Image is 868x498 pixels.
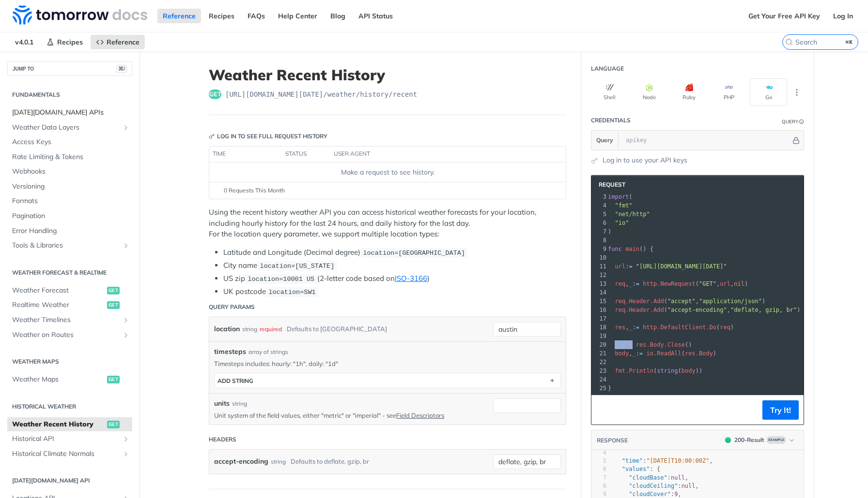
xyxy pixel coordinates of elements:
[594,474,688,481] span: : ,
[260,263,334,270] span: location=[US_STATE]
[699,298,762,305] span: "application/json"
[7,372,132,387] a: Weather Mapsget
[7,150,132,164] a: Rate Limiting & Tokens
[615,350,629,357] span: body
[122,316,130,324] button: Show subpages for Weather Timelines
[223,273,566,284] li: US zip (2-letter code based on )
[657,350,682,357] span: ReadAll
[271,454,286,469] div: string
[629,474,667,481] span: "cloudBase"
[12,315,120,325] span: Weather Timelines
[215,373,560,388] button: ADD string
[248,348,288,356] div: array of strings
[608,385,611,392] span: }
[591,375,608,384] div: 24
[629,324,632,331] span: _
[622,466,650,472] span: "values"
[615,324,625,331] span: res
[660,280,695,287] span: NewRequest
[657,280,660,287] span: .
[157,9,201,23] a: Reference
[248,276,314,283] span: location=10001 US
[636,280,639,287] span: =
[667,307,727,313] span: "accept-encoding"
[7,120,132,135] a: Weather Data LayersShow subpages for Weather Data Layers
[785,38,793,46] svg: Search
[122,331,130,339] button: Show subpages for Weather on Routes
[791,135,801,145] button: Hide
[7,357,132,366] h2: Weather Maps
[594,483,699,489] span: : ,
[591,219,608,227] div: 6
[670,78,708,106] button: Ruby
[57,38,83,46] span: Recipes
[591,192,608,201] div: 3
[7,194,132,208] a: Formats
[660,324,706,331] span: DefaultClient
[629,280,632,287] span: _
[594,466,660,472] span: : {
[782,118,804,125] div: QueryInformation
[223,260,566,271] li: City name
[214,347,246,357] span: timesteps
[268,289,315,296] span: location=SW1
[608,193,633,200] span: (
[214,454,268,469] label: accept-encoding
[325,9,351,23] a: Blog
[685,350,696,357] span: res
[799,119,804,124] i: Information
[591,78,628,106] button: Shell
[122,242,130,249] button: Show subpages for Tools & Libraries
[596,136,613,145] span: Query
[591,210,608,219] div: 5
[608,246,622,252] span: func
[260,322,282,336] div: required
[591,271,608,279] div: 12
[629,263,632,270] span: =
[591,314,608,323] div: 17
[591,279,608,288] div: 13
[591,349,608,358] div: 21
[209,435,236,444] div: Headers
[363,249,465,257] span: location=[GEOGRAPHIC_DATA]
[107,421,120,428] span: get
[287,322,387,336] div: Defaults to [GEOGRAPHIC_DATA]
[10,35,39,49] span: v4.0.1
[7,90,132,99] h2: Fundamentals
[122,435,130,443] button: Show subpages for Historical API
[615,307,625,313] span: req
[750,78,787,106] button: Go
[591,236,608,245] div: 8
[7,61,132,76] button: JUMP TO⌘/
[629,298,650,305] span: Header
[596,436,628,445] button: RESPONSE
[667,298,696,305] span: "accept"
[209,207,566,240] p: Using the recent history weather API you can access historical weather forecasts for your locatio...
[12,286,105,295] span: Weather Forecast
[12,226,130,236] span: Error Handling
[720,435,799,445] button: 200200-ResultExample
[591,116,631,125] div: Credentials
[636,341,647,348] span: res
[12,108,130,117] span: [DATE][DOMAIN_NAME] APIs
[7,313,132,327] a: Weather TimelinesShow subpages for Weather Timelines
[625,298,629,305] span: .
[7,447,132,461] a: Historical Climate NormalsShow subpages for Historical Climate Normals
[396,411,444,419] a: Field Descriptors
[671,474,685,481] span: null
[682,483,696,489] span: null
[615,211,650,218] span: "net/http"
[725,437,731,443] span: 200
[223,247,566,258] li: Latitude and Longitude (Decimal degree)
[7,105,132,120] a: [DATE][DOMAIN_NAME] APIs
[657,367,678,374] span: string
[696,350,699,357] span: .
[629,307,650,313] span: Header
[664,341,667,348] span: .
[591,288,608,297] div: 14
[13,5,147,25] img: Tomorrow.io Weather API Docs
[629,367,653,374] span: Println
[122,124,130,132] button: Show subpages for Weather Data Layers
[706,324,709,331] span: .
[647,341,650,348] span: .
